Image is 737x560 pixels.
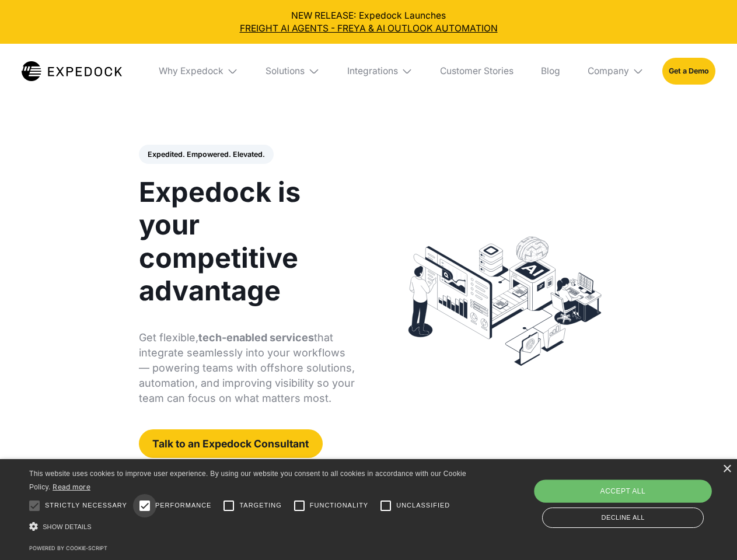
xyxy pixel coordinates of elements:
[53,482,90,491] a: Read more
[338,44,422,99] div: Integrations
[43,523,92,530] span: Show details
[29,519,470,535] div: Show details
[155,501,212,510] span: Performance
[532,44,569,99] a: Blog
[9,9,728,35] div: NEW RELEASE: Expedock Launches
[396,501,450,510] span: Unclassified
[139,176,355,307] h1: Expedock is your competitive advantage
[588,65,629,77] div: Company
[198,331,314,344] strong: tech-enabled services
[310,501,368,510] span: Functionality
[578,44,653,99] div: Company
[9,22,728,35] a: FREIGHT AI AGENTS - FREYA & AI OUTLOOK AUTOMATION
[431,44,522,99] a: Customer Stories
[543,434,737,560] iframe: Chat Widget
[257,44,329,99] div: Solutions
[139,429,323,458] a: Talk to an Expedock Consultant
[149,44,247,99] div: Why Expedock
[534,480,711,503] div: Accept all
[159,65,223,77] div: Why Expedock
[266,65,305,77] div: Solutions
[45,501,127,510] span: Strictly necessary
[139,330,355,406] p: Get flexible, that integrate seamlessly into your workflows — powering teams with offshore soluti...
[29,470,466,491] span: This website uses cookies to improve user experience. By using our website you consent to all coo...
[347,65,398,77] div: Integrations
[29,545,107,551] a: Powered by cookie-script
[662,58,715,84] a: Get a Demo
[239,501,281,510] span: Targeting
